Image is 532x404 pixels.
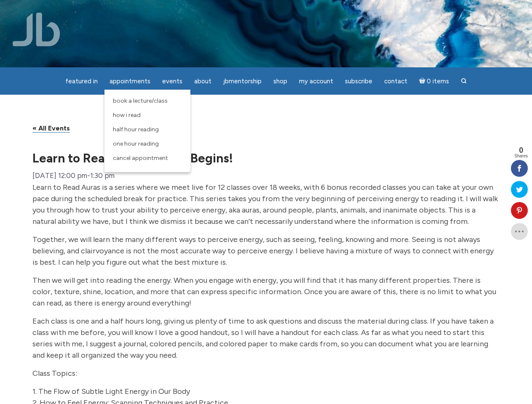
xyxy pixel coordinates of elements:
[109,108,186,122] a: How I Read
[419,77,427,85] i: Cart
[162,77,182,85] span: Events
[110,77,150,85] span: Appointments
[32,124,70,133] a: « All Events
[113,154,168,162] span: Cancel Appointment
[13,13,60,46] img: Jamie Butler. The Everyday Medium
[223,77,262,85] span: JBMentorship
[109,151,186,165] a: Cancel Appointment
[60,73,103,90] a: featured in
[514,146,528,154] span: 0
[194,77,211,85] span: About
[32,276,496,308] span: Then we will get into reading the energy. When you engage with energy, you will find that it has ...
[268,73,292,90] a: Shop
[384,77,407,85] span: Contact
[414,72,454,90] a: Cart0 items
[32,369,77,378] span: Class Topics:
[294,73,338,90] a: My Account
[273,77,287,85] span: Shop
[104,73,155,90] a: Appointments
[299,77,333,85] span: My Account
[32,235,494,267] span: Together, we will learn the many different ways to perceive energy, such as seeing, feeling, know...
[32,171,87,180] span: [DATE] 12:00 pm
[113,126,159,133] span: Half Hour Reading
[113,140,159,147] span: One Hour Reading
[65,77,98,85] span: featured in
[218,73,267,90] a: JBMentorship
[379,73,412,90] a: Contact
[340,73,377,90] a: Subscribe
[32,316,494,360] span: Each class is one and a half hours long, giving us plenty of time to ask questions and discuss th...
[113,112,141,119] span: How I Read
[109,137,186,151] a: One Hour Reading
[345,77,372,85] span: Subscribe
[109,122,186,137] a: Half Hour Reading
[189,73,217,90] a: About
[427,78,449,85] span: 0 items
[32,152,500,164] h1: Learn to Read Auras Series Begins!
[157,73,187,90] a: Events
[32,169,115,182] div: -
[90,171,115,180] span: 1:30 pm
[109,94,186,108] a: Book a Lecture/Class
[113,97,168,104] span: Book a Lecture/Class
[32,183,498,226] span: Learn to Read Auras is a series where we meet live for 12 classes over 18 weeks, with 6 bonus rec...
[514,154,528,158] span: Shares
[32,387,190,396] span: 1. The Flow of Subtle Light Energy in Our Body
